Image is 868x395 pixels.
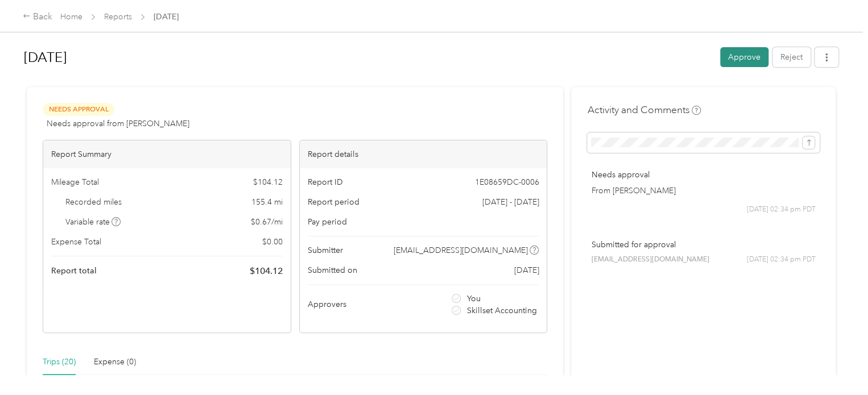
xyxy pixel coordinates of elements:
a: Reports [104,12,132,22]
p: Submitted for approval [591,239,816,251]
div: Back [23,10,52,24]
button: Reject [772,47,811,67]
p: From [PERSON_NAME] [591,185,816,197]
span: [DATE] 02:34 pm PDT [747,205,816,215]
span: Expense Total [51,236,101,248]
div: Report details [300,140,547,168]
a: Home [60,12,82,22]
span: $ 104.12 [250,264,283,278]
span: [DATE] 02:34 pm PDT [747,255,816,265]
span: Mileage Total [51,176,99,188]
div: Trips (20) [43,356,76,368]
span: Recorded miles [65,196,122,208]
span: You [467,293,481,305]
button: Approve [720,47,768,67]
span: Report period [308,196,359,208]
span: Needs Approval [43,103,114,116]
span: [DATE] [154,11,179,23]
span: 1E08659DC-0006 [474,176,539,188]
span: Pay period [308,216,347,228]
span: [EMAIL_ADDRESS][DOMAIN_NAME] [394,244,528,256]
span: Variable rate [65,216,121,228]
span: 155.4 mi [251,196,283,208]
span: Needs approval from [PERSON_NAME] [47,118,189,130]
span: Approvers [308,298,346,310]
span: [DATE] - [DATE] [482,196,539,208]
span: Submitter [308,244,343,256]
div: Report Summary [43,140,291,168]
span: Submitted on [308,264,357,276]
span: Skillset Accounting [467,305,537,317]
span: [EMAIL_ADDRESS][DOMAIN_NAME] [591,255,709,265]
p: Needs approval [591,169,816,181]
span: $ 104.12 [253,176,283,188]
h1: Sep 2025 [24,44,712,71]
div: Expense (0) [94,356,136,368]
h4: Activity and Comments [587,103,701,117]
span: Report total [51,265,97,277]
span: $ 0.00 [262,236,283,248]
iframe: Everlance-gr Chat Button Frame [804,331,868,395]
span: Report ID [308,176,343,188]
span: [DATE] [514,264,539,276]
span: $ 0.67 / mi [251,216,283,228]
